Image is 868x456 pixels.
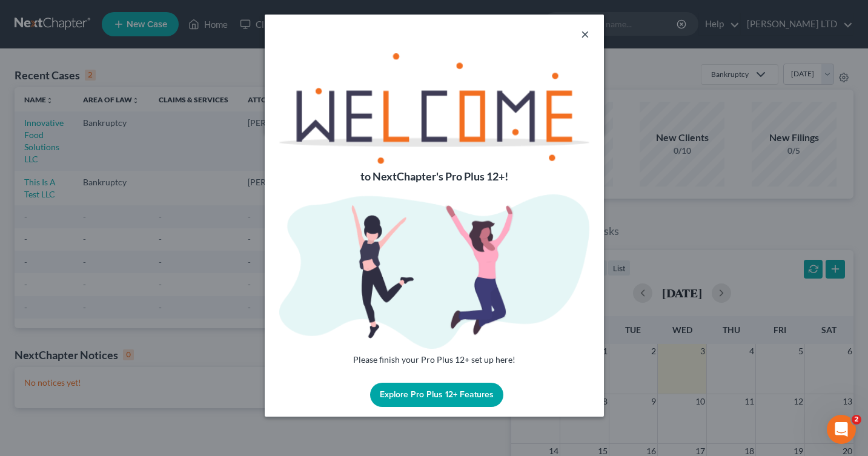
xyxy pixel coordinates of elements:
[827,415,856,444] iframe: Intercom live chat
[852,415,861,425] span: 2
[370,383,503,407] button: Explore Pro Plus 12+ Features
[279,53,589,164] img: welcome-text-e93f4f82ca6d878d2ad9a3ded85473c796df44e9f91f246eb1f7c07e4ed40195.png
[279,194,589,349] img: welcome-image-a26b3a25d675c260772de98b9467ebac63c13b2f3984d8371938e0f217e76b47.png
[581,27,589,41] button: ×
[279,169,589,185] p: to NextChapter's Pro Plus 12+!
[279,354,589,366] p: Please finish your Pro Plus 12+ set up here!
